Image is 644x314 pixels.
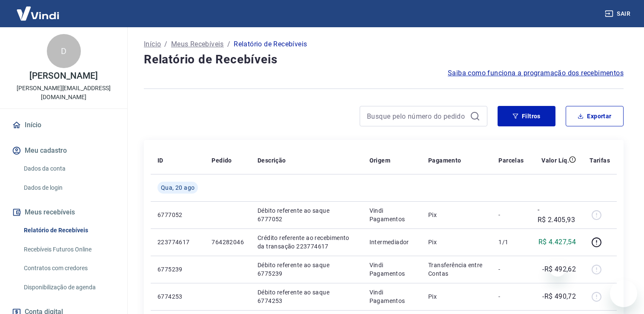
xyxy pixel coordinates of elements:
a: Contratos com credores [20,260,117,277]
p: - [498,265,524,274]
p: Débito referente ao saque 6774253 [258,288,356,305]
a: Meus Recebíveis [171,39,224,49]
p: Vindi Pagamentos [369,206,415,223]
p: 223774617 [157,238,198,246]
p: Crédito referente ao recebimento da transação 223774617 [258,234,356,251]
p: Vindi Pagamentos [369,261,415,278]
p: Intermediador [369,238,415,246]
button: Meu cadastro [10,141,117,160]
a: Dados da conta [20,160,117,177]
input: Busque pelo número do pedido [367,110,467,123]
p: ID [157,156,163,165]
p: 1/1 [498,238,524,246]
button: Exportar [566,106,624,126]
p: -R$ 492,62 [542,264,576,274]
p: -R$ 490,72 [542,291,576,302]
p: [PERSON_NAME][EMAIL_ADDRESS][DOMAIN_NAME] [7,84,120,102]
p: R$ 4.427,54 [538,237,576,247]
p: Débito referente ao saque 6777052 [258,206,356,223]
button: Meus recebíveis [10,203,117,222]
a: Saiba como funciona a programação dos recebimentos [448,68,624,78]
p: Origem [369,156,390,165]
img: Vindi [10,0,66,26]
button: Filtros [498,106,555,126]
button: Sair [603,6,634,22]
p: Descrição [258,156,286,165]
p: Pix [428,238,485,246]
p: 764282046 [212,238,244,246]
p: Vindi Pagamentos [369,288,415,305]
span: Qua, 20 ago [161,183,195,192]
a: Dados de login [20,179,117,197]
p: Relatório de Recebíveis [234,39,307,49]
p: - [498,211,524,219]
a: Início [144,39,161,49]
h4: Relatório de Recebíveis [144,51,624,68]
iframe: Botão para abrir a janela de mensagens [610,280,637,307]
div: D [47,34,81,68]
p: -R$ 2.405,93 [538,205,576,225]
p: 6777052 [157,211,198,219]
p: - [498,292,524,301]
p: [PERSON_NAME] [29,71,97,80]
p: 6775239 [157,265,198,274]
p: Pix [428,211,485,219]
a: Início [10,116,117,134]
p: Valor Líq. [541,156,569,165]
a: Recebíveis Futuros Online [20,241,117,258]
p: Pagamento [428,156,461,165]
p: Transferência entre Contas [428,261,485,278]
p: / [164,39,167,49]
p: / [227,39,230,49]
p: Débito referente ao saque 6775239 [258,261,356,278]
p: Parcelas [498,156,524,165]
p: Tarifas [590,156,610,165]
a: Relatório de Recebíveis [20,222,117,239]
a: Disponibilização de agenda [20,279,117,296]
p: Pedido [212,156,232,165]
p: 6774253 [157,292,198,301]
p: Pix [428,292,485,301]
iframe: Fechar mensagem [549,260,566,277]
